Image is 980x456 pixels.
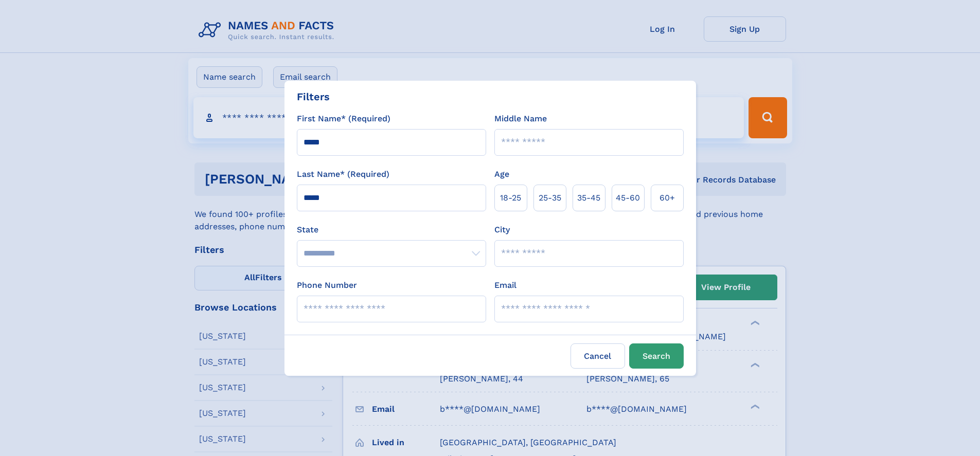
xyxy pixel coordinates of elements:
[297,224,486,236] label: State
[297,279,357,291] label: Phone Number
[297,168,389,180] label: Last Name* (Required)
[297,113,390,125] label: First Name* (Required)
[297,89,330,104] div: Filters
[660,192,675,204] span: 60+
[629,343,684,369] button: Search
[494,168,509,180] label: Age
[494,113,547,125] label: Middle Name
[616,192,640,204] span: 45‑60
[494,279,516,291] label: Email
[571,343,625,369] label: Cancel
[500,192,521,204] span: 18‑25
[577,192,600,204] span: 35‑45
[494,224,510,236] label: City
[539,192,561,204] span: 25‑35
